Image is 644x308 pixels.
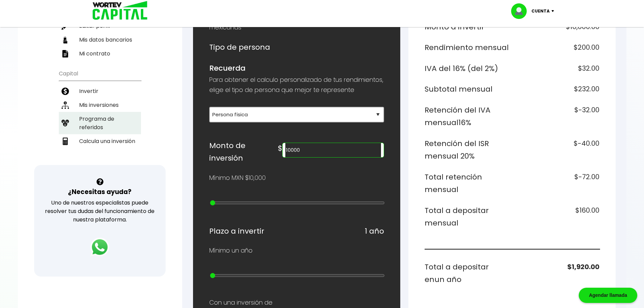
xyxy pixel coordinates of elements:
[59,33,141,47] a: Mis datos bancarios
[515,137,599,163] h6: $-40.00
[59,134,141,148] a: Calcula una inversión
[425,104,509,129] h6: Retención del IVA mensual 16%
[515,171,599,196] h6: $-72.00
[515,261,599,286] h6: $1,920.00
[209,139,278,165] h6: Monto de inversión
[62,119,69,127] img: recomiendanos-icon.9b8e9327.svg
[209,62,384,75] h6: Recuerda
[278,142,282,155] h6: $
[209,298,384,308] p: Con una inversión de
[62,138,69,145] img: calculadora-icon.17d418c4.svg
[209,173,266,183] p: Mínimo MXN $10,000
[43,198,157,224] p: Uno de nuestros especialistas puede resolver tus dudas del funcionamiento de nuestra plataforma.
[90,238,109,257] img: logos_whatsapp-icon.242b2217.svg
[425,261,509,286] h6: Total a depositar en un año
[68,187,132,197] h3: ¿Necesitas ayuda?
[62,101,69,109] img: inversiones-icon.6695dc30.svg
[209,245,253,256] p: Mínimo un año
[425,83,509,96] h6: Subtotal mensual
[62,36,69,44] img: datos-icon.10cf9172.svg
[515,104,599,129] h6: $-32.00
[59,98,141,112] a: Mis inversiones
[425,204,509,230] h6: Total a depositar mensual
[425,41,509,54] h6: Rendimiento mensual
[209,75,384,95] p: Para obtener el calculo personalizado de tus rendimientos, elige el tipo de persona que mejor te ...
[59,84,141,98] a: Invertir
[515,62,599,75] h6: $32.00
[209,225,264,238] h6: Plazo a invertir
[59,66,141,165] ul: Capital
[62,88,69,95] img: invertir-icon.b3b967d7.svg
[62,50,69,57] img: contrato-icon.f2db500c.svg
[365,225,384,238] h6: 1 año
[59,1,141,61] ul: Perfil
[550,10,559,12] img: icon-down
[425,137,509,163] h6: Retención del ISR mensual 20%
[531,6,550,16] p: Cuenta
[425,171,509,196] h6: Total retención mensual
[59,47,141,61] a: Mi contrato
[515,204,599,230] h6: $160.00
[579,288,637,303] div: Agendar llamada
[59,112,141,134] a: Programa de referidos
[515,41,599,54] h6: $200.00
[425,62,509,75] h6: IVA del 16% (del 2%)
[515,83,599,96] h6: $232.00
[209,41,384,54] h6: Tipo de persona
[511,3,531,19] img: profile-image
